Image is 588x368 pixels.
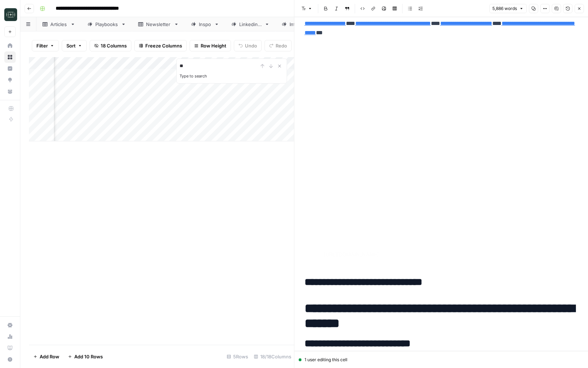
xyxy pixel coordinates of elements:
button: Undo [234,40,262,51]
button: Add 10 Rows [64,351,107,362]
label: Type to search [180,74,207,79]
button: 5,886 words [489,4,527,13]
a: Usage [4,331,16,342]
button: Workspace: Catalyst [4,6,16,24]
span: Freeze Columns [145,42,182,49]
button: Close Search [275,62,284,70]
span: Row Height [201,42,226,49]
span: Sort [66,42,76,49]
a: Articles [36,17,81,31]
button: 18 Columns [90,40,131,51]
button: Freeze Columns [134,40,187,51]
div: Articles [50,21,67,28]
a: Playbooks [81,17,132,31]
button: Sort [62,40,87,51]
span: Filter [36,42,48,49]
div: Interview -> Briefs [290,21,331,28]
a: Learning Hub [4,342,16,354]
a: Insights [4,63,16,74]
a: Linkedin 3 [225,17,276,31]
span: 18 Columns [101,42,127,49]
div: Newsletter [146,21,171,28]
div: Playbooks [95,21,118,28]
a: Your Data [4,86,16,97]
button: Row Height [190,40,231,51]
div: Inspo [199,21,211,28]
a: Settings [4,319,16,331]
a: Opportunities [4,74,16,86]
span: Redo [276,42,287,49]
span: Add Row [40,353,59,360]
span: Add 10 Rows [74,353,103,360]
div: 5 Rows [224,351,251,362]
button: Redo [265,40,292,51]
span: Undo [245,42,257,49]
a: Browse [4,51,16,63]
img: Catalyst Logo [4,8,17,21]
a: Interview -> Briefs [276,17,345,31]
div: Linkedin 3 [239,21,262,28]
div: 1 user editing this cell [299,357,584,363]
button: Add Row [29,351,64,362]
button: Help + Support [4,354,16,365]
span: 5,886 words [492,5,517,12]
a: Home [4,40,16,51]
a: Inspo [185,17,225,31]
a: Newsletter [132,17,185,31]
button: Filter [32,40,59,51]
div: 18/18 Columns [251,351,294,362]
